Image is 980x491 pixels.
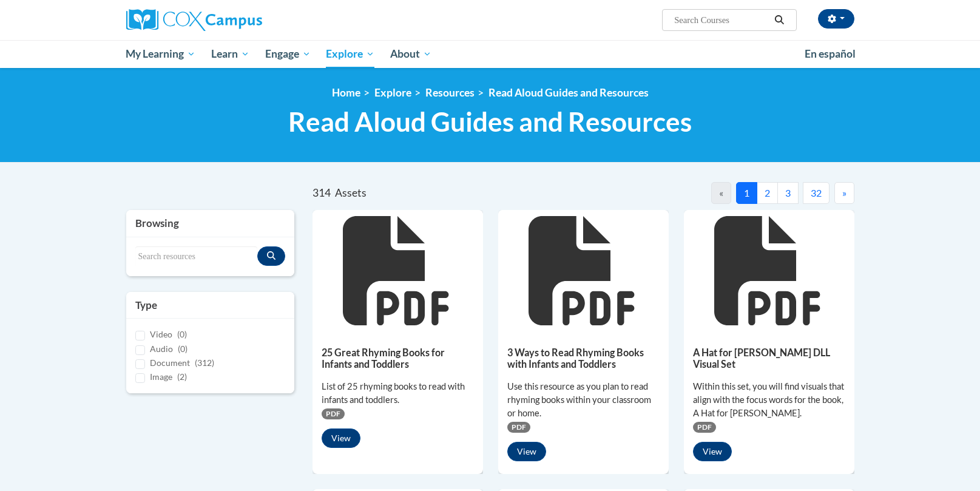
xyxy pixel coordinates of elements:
[507,422,530,433] span: PDF
[507,380,660,420] div: Use this resource as you plan to read rhyming books within your classroom or home.
[313,186,331,199] span: 314
[693,347,845,370] h5: A Hat for [PERSON_NAME] DLL Visual Set
[507,442,546,461] button: View
[425,86,475,99] a: Resources
[693,380,845,420] div: Within this set, you will find visuals that align with the focus words for the book, A Hat for [P...
[322,428,360,448] button: View
[203,40,257,68] a: Learn
[265,47,311,61] span: Engage
[118,40,204,68] a: My Learning
[818,9,854,29] button: Account Settings
[777,182,799,204] button: 3
[177,371,187,382] span: (2)
[135,298,286,313] h3: Type
[150,371,172,382] span: Image
[583,182,854,204] nav: Pagination Navigation
[150,357,190,368] span: Document
[211,47,249,61] span: Learn
[757,182,778,204] button: 2
[108,40,873,68] div: Main menu
[797,41,863,67] a: En español
[126,9,357,31] a: Cox Campus
[842,187,847,198] span: »
[335,186,367,199] span: Assets
[673,13,770,27] input: Search Courses
[257,40,319,68] a: Engage
[288,106,692,138] span: Read Aloud Guides and Resources
[178,344,188,354] span: (0)
[195,357,214,368] span: (312)
[507,347,660,370] h5: 3 Ways to Read Rhyming Books with Infants and Toddlers
[803,182,830,204] button: 32
[318,40,382,68] a: Explore
[382,40,439,68] a: About
[805,47,856,60] span: En español
[135,246,258,267] input: Search resources
[390,47,431,61] span: About
[770,13,788,27] button: Search
[177,329,187,339] span: (0)
[126,9,262,31] img: Cox Campus
[135,216,286,231] h3: Browsing
[326,47,374,61] span: Explore
[374,86,411,99] a: Explore
[126,47,195,61] span: My Learning
[322,380,474,407] div: List of 25 rhyming books to read with infants and toddlers.
[150,344,173,354] span: Audio
[834,182,854,204] button: Next
[322,408,345,419] span: PDF
[322,347,474,370] h5: 25 Great Rhyming Books for Infants and Toddlers
[150,329,172,339] span: Video
[488,86,649,99] a: Read Aloud Guides and Resources
[332,86,360,99] a: Home
[693,422,716,433] span: PDF
[693,442,732,461] button: View
[257,246,285,266] button: Search resources
[736,182,757,204] button: 1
